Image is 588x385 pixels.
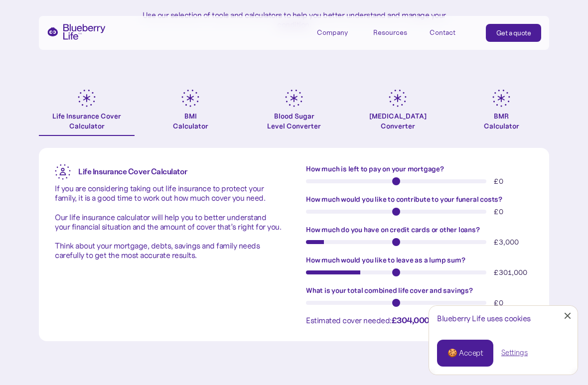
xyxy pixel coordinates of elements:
[143,89,238,136] a: BMICalculator
[494,237,533,247] div: £
[499,298,503,307] span: 0
[306,285,533,295] label: What is your total combined life cover and savings?
[499,238,519,247] span: 3,000
[496,28,531,38] div: Get a quote
[317,28,348,37] div: Company
[430,28,455,37] div: Contact
[447,348,483,359] div: 🍪 Accept
[494,176,533,186] div: £
[430,24,474,40] a: Contact
[437,340,493,367] a: 🍪 Accept
[499,177,503,186] span: 0
[78,166,187,176] strong: Life Insurance Cover Calculator
[392,316,430,325] b: £
[373,28,407,37] div: Resources
[499,268,527,277] span: 301,000
[135,10,453,29] p: Use our selection of tools and calculators to help you better understand and manage your condition.
[499,207,503,216] span: 0
[39,111,135,131] div: Life Insurance Cover Calculator
[55,184,282,260] p: If you are considering taking out life insurance to protect your family, it is a good time to wor...
[350,89,445,136] a: [MEDICAL_DATA]Converter
[246,89,342,136] a: Blood SugarLevel Converter
[437,314,570,323] div: Blueberry Life uses cookies
[306,225,533,235] label: How much do you have on credit cards or other loans?
[486,24,542,42] a: Get a quote
[558,306,578,326] a: Close Cookie Popup
[306,194,533,204] label: How much would you like to contribute to your funeral costs?
[317,24,362,40] div: Company
[173,111,208,131] div: BMI Calculator
[39,89,135,136] a: Life Insurance Cover Calculator
[494,207,533,217] div: £
[306,255,533,265] label: How much would you like to leave as a lump sum?
[501,348,528,358] a: Settings
[306,316,533,325] div: Estimated cover needed:
[494,298,533,308] div: £
[397,316,430,325] span: 304,000
[47,24,106,40] a: home
[494,267,533,277] div: £
[267,111,321,131] div: Blood Sugar Level Converter
[484,111,519,131] div: BMR Calculator
[373,24,418,40] div: Resources
[369,111,427,131] div: [MEDICAL_DATA] Converter
[453,89,549,136] a: BMRCalculator
[306,164,533,174] label: How much is left to pay on your mortgage?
